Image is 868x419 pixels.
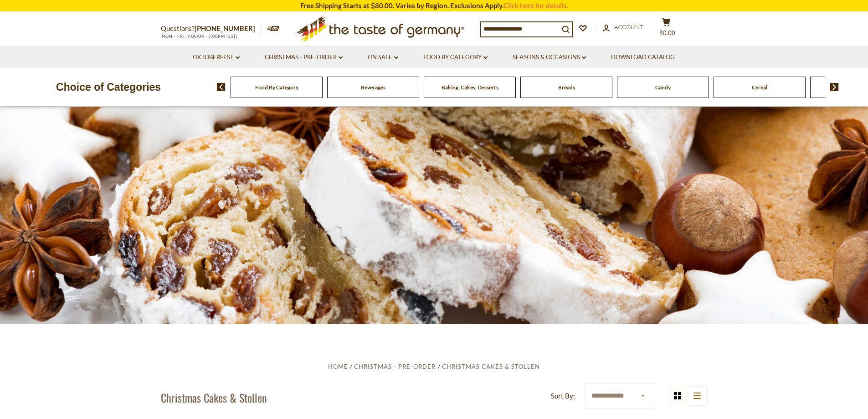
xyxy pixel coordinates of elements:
a: Food By Category [255,84,298,91]
label: Sort By: [551,390,575,402]
a: Click here for details. [503,1,568,10]
p: Questions? [161,23,262,35]
a: Oktoberfest [193,52,240,62]
a: Download Catalog [611,52,675,62]
span: $0.00 [659,29,675,36]
a: Breads [558,84,575,91]
a: On Sale [368,52,398,62]
a: Seasons & Occasions [513,52,586,62]
a: Cereal [752,84,767,91]
img: next arrow [830,83,839,91]
a: Candy [655,84,671,91]
button: $0.00 [653,18,680,41]
span: Account [614,23,643,31]
a: Account [603,22,643,32]
a: Christmas Cakes & Stollen [442,363,540,370]
a: Beverages [361,84,385,91]
img: previous arrow [217,83,226,91]
span: MON - FRI, 9:00AM - 5:00PM (EST) [161,34,238,39]
a: Christmas - PRE-ORDER [354,363,436,370]
a: Home [328,363,348,370]
a: Christmas - PRE-ORDER [265,52,343,62]
a: Baking, Cakes, Desserts [442,84,498,91]
a: Food By Category [423,52,488,62]
a: [PHONE_NUMBER] [195,24,255,32]
h1: Christmas Cakes & Stollen [161,391,267,404]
